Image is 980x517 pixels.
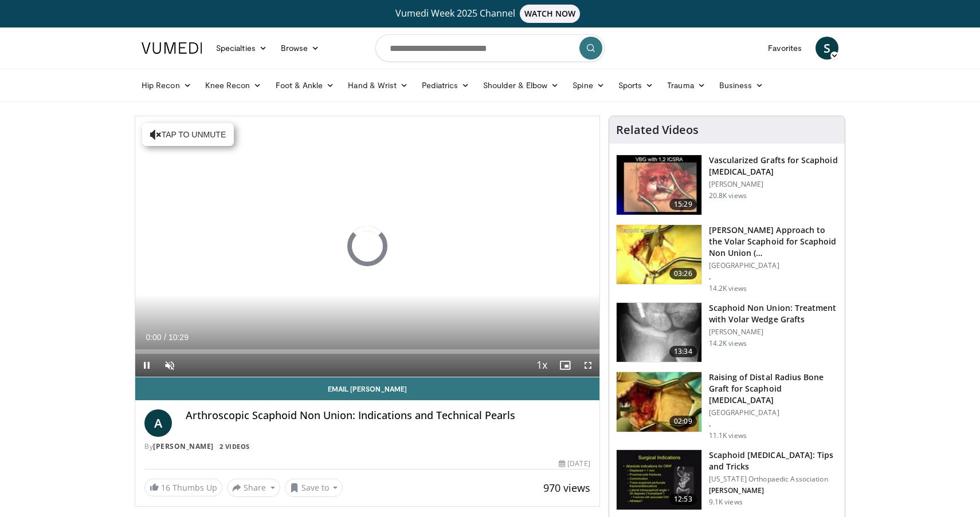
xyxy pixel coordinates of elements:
p: 9.1K views [709,498,743,507]
a: Spine [566,74,611,97]
p: 20.8K views [709,191,747,200]
span: 0:00 [146,333,161,342]
h3: Scaphoid Non Union: Treatment with Volar Wedge Grafts [709,302,838,325]
a: Email [PERSON_NAME] [135,377,599,400]
button: Enable picture-in-picture mode [554,354,577,377]
span: 12:53 [669,494,697,505]
a: 13:34 Scaphoid Non Union: Treatment with Volar Wedge Grafts [PERSON_NAME] 14.2K views [616,302,838,363]
a: Knee Recon [198,74,269,97]
img: daf05006-1c50-4058-8167-a0aeb0606d89.150x105_q85_crop-smart_upscale.jpg [617,155,701,215]
input: Search topics, interventions [375,34,605,62]
img: Bone_Graft_Harvest_-_Radius_100010404_2.jpg.150x105_q85_crop-smart_upscale.jpg [617,372,701,432]
p: . [709,273,838,282]
a: Shoulder & Elbow [476,74,566,97]
a: A [144,409,172,437]
span: 15:29 [669,199,697,210]
a: Specialties [209,37,274,60]
a: Foot & Ankle [269,74,342,97]
h3: Scaphoid [MEDICAL_DATA]: Tips and Tricks [709,449,838,472]
img: VuMedi Logo [142,42,202,54]
a: 15:29 Vascularized Grafts for Scaphoid [MEDICAL_DATA] [PERSON_NAME] 20.8K views [616,155,838,215]
h3: Vascularized Grafts for Scaphoid [MEDICAL_DATA] [709,155,838,177]
h3: Raising of Distal Radius Bone Graft for Scaphoid [MEDICAL_DATA] [709,372,838,406]
span: 10:29 [168,333,189,342]
a: Vumedi Week 2025 ChannelWATCH NOW [143,5,837,23]
a: [PERSON_NAME] [153,441,214,451]
h4: Arthroscopic Scaphoid Non Union: Indications and Technical Pearls [186,409,590,422]
div: By [144,441,590,452]
span: 970 views [543,481,590,495]
a: Sports [611,74,661,97]
p: 11.1K views [709,431,747,440]
a: S [816,37,838,60]
a: 03:26 [PERSON_NAME] Approach to the Volar Scaphoid for Scaphoid Non Union (… [GEOGRAPHIC_DATA] . ... [616,224,838,293]
p: [US_STATE] Orthopaedic Association [709,475,838,484]
video-js: Video Player [135,116,599,377]
span: 13:34 [669,346,697,357]
a: Business [712,74,771,97]
a: 02:09 Raising of Distal Radius Bone Graft for Scaphoid [MEDICAL_DATA] [GEOGRAPHIC_DATA] . 11.1K v... [616,372,838,440]
a: Hand & Wrist [341,74,415,97]
span: / [164,333,166,342]
p: 14.2K views [709,284,747,293]
a: 2 Videos [215,441,253,451]
a: Favorites [761,37,809,60]
p: [GEOGRAPHIC_DATA] [709,408,838,417]
h4: Related Videos [616,123,699,137]
a: 12:53 Scaphoid [MEDICAL_DATA]: Tips and Tricks [US_STATE] Orthopaedic Association [PERSON_NAME] 9... [616,449,838,510]
img: Screen_shot_2010-09-13_at_9.06.49_PM_2.png.150x105_q85_crop-smart_upscale.jpg [617,303,701,362]
a: Hip Recon [135,74,198,97]
div: [DATE] [559,459,590,469]
img: G-E_approach_100008114_3.jpg.150x105_q85_crop-smart_upscale.jpg [617,225,701,285]
p: [PERSON_NAME] [709,327,838,337]
a: 16 Thumbs Up [144,479,222,496]
div: Progress Bar [135,349,599,354]
button: Tap to unmute [142,123,234,146]
span: WATCH NOW [520,5,581,23]
p: 14.2K views [709,339,747,348]
span: 03:26 [669,268,697,279]
p: [PERSON_NAME] [709,486,838,495]
p: [GEOGRAPHIC_DATA] [709,261,838,270]
button: Playback Rate [531,354,554,377]
a: Pediatrics [415,74,476,97]
h3: [PERSON_NAME] Approach to the Volar Scaphoid for Scaphoid Non Union (… [709,224,838,259]
button: Save to [285,479,343,497]
span: 16 [161,482,170,493]
a: Browse [274,37,327,60]
p: . [709,420,838,429]
span: 02:09 [669,416,697,427]
button: Unmute [158,354,181,377]
button: Share [227,479,280,497]
a: Trauma [660,74,712,97]
p: [PERSON_NAME] [709,180,838,189]
button: Fullscreen [577,354,599,377]
img: 6998f2a6-2eb9-4f17-8eda-e4f89c4d6471.150x105_q85_crop-smart_upscale.jpg [617,450,701,510]
button: Pause [135,354,158,377]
